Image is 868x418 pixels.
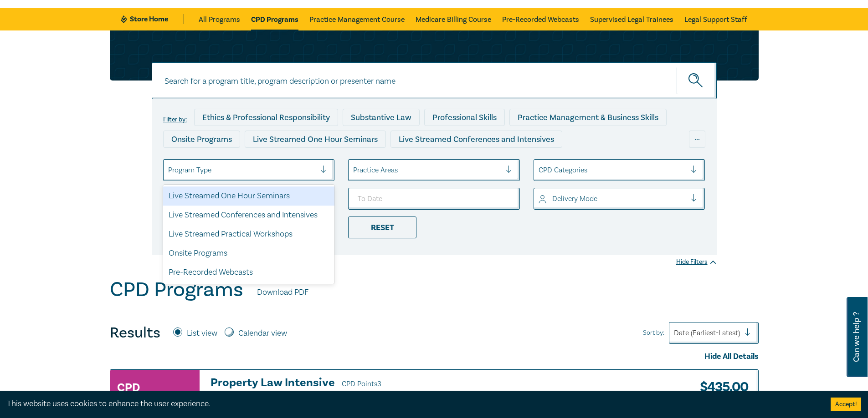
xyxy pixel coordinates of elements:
[211,377,585,390] a: Property Law Intensive CPD Points3
[163,263,335,282] div: Pre-Recorded Webcasts
[7,398,817,410] div: This website uses cookies to enhance the user experience.
[390,131,562,148] div: Live Streamed Conferences and Intensives
[643,328,664,338] span: Sort by:
[539,194,540,204] input: select
[211,377,585,390] h3: Property Law Intensive
[831,398,861,411] button: Accept cookies
[238,327,287,339] label: Calendar view
[163,225,335,244] div: Live Streamed Practical Workshops
[251,8,298,30] a: CPD Programs
[353,165,355,175] input: select
[421,152,521,170] div: 10 CPD Point Packages
[416,8,491,30] a: Medicare Billing Course
[245,131,386,148] div: Live Streamed One Hour Seminars
[121,14,184,24] a: Store Home
[163,244,335,263] div: Onsite Programs
[117,379,140,396] h3: CPD
[194,109,338,126] div: Ethics & Professional Responsibility
[163,206,335,225] div: Live Streamed Conferences and Intensives
[674,328,676,338] input: Sort by
[163,116,187,123] label: Filter by:
[348,188,520,210] input: To Date
[526,152,610,170] div: National Programs
[676,257,717,267] div: Hide Filters
[163,186,335,206] div: Live Streamed One Hour Seminars
[348,217,416,238] div: Reset
[502,8,579,30] a: Pre-Recorded Webcasts
[509,109,667,126] div: Practice Management & Business Skills
[309,8,405,30] a: Practice Management Course
[152,62,717,99] input: Search for a program title, program description or presenter name
[163,131,240,148] div: Onsite Programs
[342,379,381,388] span: CPD Points 3
[163,152,308,170] div: Live Streamed Practical Workshops
[110,324,160,342] h4: Results
[590,8,673,30] a: Supervised Legal Trainees
[257,287,308,298] a: Download PDF
[110,278,243,302] h1: CPD Programs
[168,165,170,175] input: select
[343,109,420,126] div: Substantive Law
[689,131,705,148] div: ...
[199,8,240,30] a: All Programs
[684,8,747,30] a: Legal Support Staff
[852,302,861,372] span: Can we help ?
[424,109,505,126] div: Professional Skills
[187,327,217,339] label: List view
[312,152,417,170] div: Pre-Recorded Webcasts
[539,165,540,175] input: select
[110,351,759,363] div: Hide All Details
[693,377,749,398] h3: $ 435.00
